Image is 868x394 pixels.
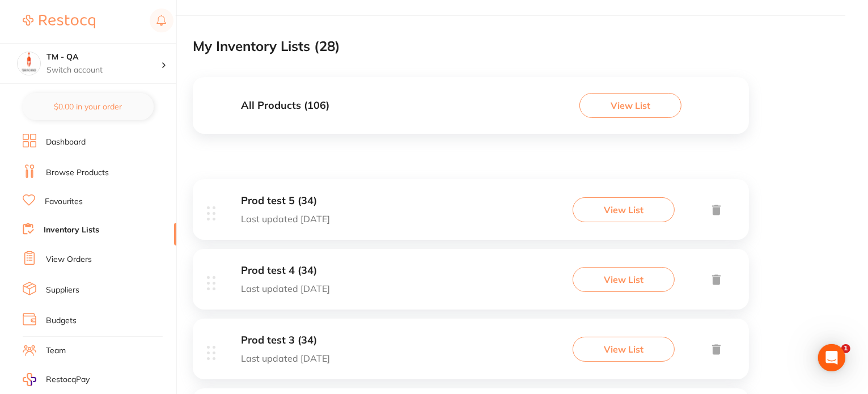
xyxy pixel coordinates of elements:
button: View List [573,197,675,222]
p: Switch account [46,65,161,76]
p: Last updated [DATE] [241,353,330,363]
h3: Prod test 4 (34) [241,265,330,277]
span: RestocqPay [46,374,90,385]
a: Restocq Logo [23,9,95,35]
a: Inventory Lists [44,224,99,236]
a: RestocqPay [23,373,90,386]
p: Last updated [DATE] [241,214,330,224]
img: RestocqPay [23,373,36,386]
a: Suppliers [46,285,79,296]
h2: My Inventory Lists ( 28 ) [193,39,340,54]
button: View List [573,267,675,292]
a: Budgets [46,315,77,327]
a: Dashboard [46,137,86,148]
div: Prod test 5 (34)Last updated [DATE]View List [193,179,749,249]
img: Restocq Logo [23,15,95,28]
h3: Prod test 5 (34) [241,195,330,207]
a: View Orders [46,254,92,265]
button: View List [573,337,675,362]
h3: All Products ( 106 ) [241,100,329,112]
img: TM - QA [18,52,40,75]
h3: Prod test 3 (34) [241,334,330,346]
div: Open Intercom Messenger [818,344,845,371]
p: Last updated [DATE] [241,283,330,294]
button: $0.00 in your order [23,93,154,120]
span: 1 [841,344,850,353]
button: View List [579,93,681,118]
div: Prod test 4 (34)Last updated [DATE]View List [193,249,749,319]
a: Browse Products [46,167,109,179]
div: Prod test 3 (34)Last updated [DATE]View List [193,319,749,388]
a: Favourites [45,196,83,207]
a: Team [46,345,66,357]
h4: TM - QA [46,52,161,63]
